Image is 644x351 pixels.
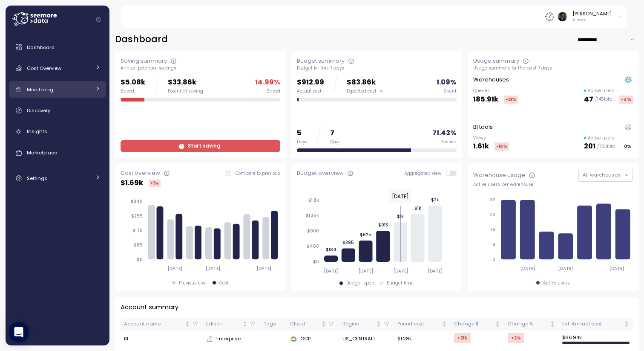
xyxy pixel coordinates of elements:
button: Collapse navigation [93,16,104,23]
div: Cloud [290,320,319,328]
tspan: [DATE] [358,268,373,274]
td: $ 66.94k [559,331,633,348]
span: All warehouses [583,171,621,178]
p: 14.99 % [255,77,280,88]
td: BI [121,331,203,348]
tspan: [DATE] [558,266,573,271]
div: Edition [206,320,241,328]
div: Not sorted [376,321,382,327]
a: Start saving [121,140,280,152]
div: Est. Annual cost [562,320,622,328]
tspan: $625 [360,232,371,238]
div: Saving summary [121,57,167,65]
th: Period costNot sorted [394,318,451,331]
div: Potential saving [168,88,203,94]
div: Spent [443,88,457,94]
td: $1.28k [394,331,451,348]
tspan: $1.8k [308,197,319,203]
div: -31 % [504,96,518,104]
p: Active users [588,88,615,94]
p: BI tools [473,123,493,131]
span: Aggregated view [404,171,446,176]
div: Budget limit [387,280,414,286]
td: US_CENTRAL1 [339,331,394,348]
div: Usage summary [473,57,519,65]
tspan: $395 [342,240,354,245]
th: Change %Not sorted [504,318,559,331]
div: Budget summary [297,57,345,65]
div: Not sorted [321,321,327,327]
th: Est. Annual costNot sorted [559,318,633,331]
a: Dashboard [9,39,106,56]
div: Account name [124,320,183,328]
div: Budget spent [346,280,376,286]
div: -16 % [494,142,509,151]
h2: Dashboard [115,33,168,46]
a: Settings [9,170,106,187]
p: $5.08k [121,77,145,88]
div: +1 % [149,180,161,187]
div: [PERSON_NAME] [572,10,612,17]
tspan: [DATE] [324,268,339,274]
div: Cost [219,280,229,286]
tspan: $170 [132,228,143,233]
p: Queries [473,88,518,94]
a: Cost Overview [9,60,106,77]
tspan: $85 [134,242,143,248]
p: Warehouses [473,75,509,84]
p: $912.99 [297,77,324,88]
img: 6791f8edfa6a2c9608b219b1.PNG [545,12,554,21]
div: Usage summary for the past 7 days [473,65,633,71]
tspan: 8 [492,242,495,247]
tspan: [DATE] [257,266,272,271]
p: 1.09 % [437,77,457,88]
tspan: $913 [378,222,388,228]
a: Monitoring [9,81,106,98]
tspan: 24 [489,212,495,218]
div: -4 % [619,96,633,104]
th: Change $Not sorted [451,318,504,331]
div: Days [330,139,341,145]
a: Insights [9,123,106,140]
span: Settings [27,175,47,182]
img: ACg8ocIKmPaqz2azy2HjMe4hDzNT5XdZIlw4hksY8lcTWXdF-XeZxAK6=s96-c [558,12,567,21]
span: Expected cost [347,88,377,94]
tspan: 0 [492,257,495,262]
span: Dashboard [27,44,55,51]
a: Discovery [9,102,106,119]
p: Account summary [121,302,178,312]
tspan: $184 [325,247,336,252]
tspan: $1k [414,205,421,211]
th: EditionNot sorted [203,318,260,331]
tspan: [DATE] [206,266,221,271]
span: Monitoring [27,86,53,93]
span: Discovery [27,107,50,114]
span: Marketplace [27,149,57,156]
p: Active users [588,135,615,141]
tspan: $0 [313,259,319,264]
div: Region [342,320,375,328]
p: 185.91k [473,94,498,105]
div: Warehouse usage [473,171,525,180]
div: Change % [508,320,548,328]
p: 47 [584,94,593,105]
p: 7 [330,128,341,139]
text: [DATE] [392,193,409,200]
div: GCP [290,335,335,343]
span: Enterprise [216,335,241,343]
p: Viewer [572,17,612,23]
span: Cost Overview [27,65,61,72]
tspan: [DATE] [167,266,182,271]
a: Marketplace [9,144,106,161]
th: CloudNot sorted [287,318,339,331]
div: Budget for this 7 days [297,65,457,71]
tspan: 16 [491,227,495,232]
p: $ 1.69k [121,177,143,189]
p: Compare to previous [236,171,280,177]
th: Account nameNot sorted [121,318,203,331]
tspan: $1k [397,214,404,219]
span: Start saving [188,140,220,152]
div: Not sorted [549,321,555,327]
tspan: [DATE] [393,268,408,274]
div: Days [297,139,308,145]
